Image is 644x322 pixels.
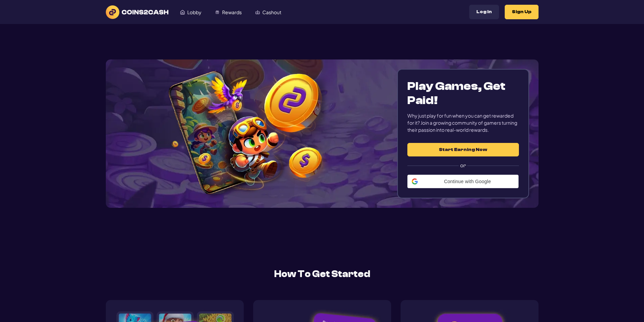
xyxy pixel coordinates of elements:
[173,6,208,19] a: Lobby
[505,5,539,19] button: Sign Up
[106,5,168,19] img: logo text
[187,10,201,15] span: Lobby
[255,10,260,15] img: Cashout
[407,112,519,133] div: Why just play for fun when you can get rewarded for it? Join a growing community of gamers turnin...
[248,6,288,19] a: Cashout
[208,6,248,19] a: Rewards
[262,10,281,15] span: Cashout
[407,143,519,156] button: Start Earning Now
[180,10,185,15] img: Lobby
[222,10,242,15] span: Rewards
[407,156,519,175] label: or
[106,267,539,281] h2: How To Get Started
[215,10,220,15] img: Rewards
[407,79,519,107] h1: Play Games, Get Paid!
[407,175,519,188] div: Continue with Google
[469,5,499,19] button: Log In
[421,179,514,184] span: Continue with Google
